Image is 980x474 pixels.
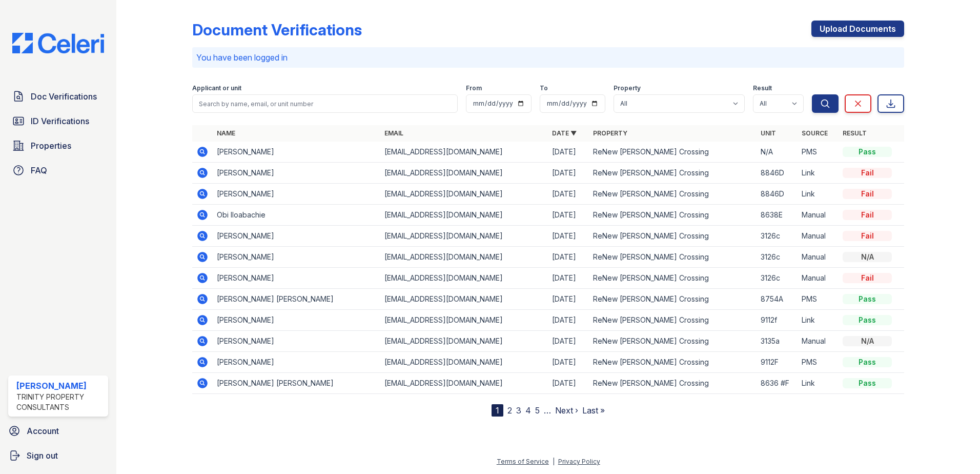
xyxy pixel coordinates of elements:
div: Pass [843,357,892,367]
td: ReNew [PERSON_NAME] Crossing [589,331,757,352]
span: Doc Verifications [31,90,97,103]
td: [DATE] [548,205,589,226]
span: … [544,404,551,417]
label: Result [753,84,772,92]
span: Sign out [27,449,58,462]
td: ReNew [PERSON_NAME] Crossing [589,247,757,268]
td: [PERSON_NAME] [213,310,380,331]
td: Link [798,373,839,394]
input: Search by name, email, or unit number [192,94,458,113]
td: Manual [798,226,839,247]
td: [EMAIL_ADDRESS][DOMAIN_NAME] [380,331,548,352]
td: ReNew [PERSON_NAME] Crossing [589,184,757,205]
td: ReNew [PERSON_NAME] Crossing [589,226,757,247]
td: [EMAIL_ADDRESS][DOMAIN_NAME] [380,373,548,394]
td: Manual [798,331,839,352]
div: Pass [843,147,892,157]
td: PMS [798,289,839,310]
div: Pass [843,294,892,304]
a: Next › [555,405,578,416]
td: ReNew [PERSON_NAME] Crossing [589,205,757,226]
td: [PERSON_NAME] [213,184,380,205]
td: [DATE] [548,247,589,268]
td: [DATE] [548,373,589,394]
td: 3126c [757,268,798,289]
td: [EMAIL_ADDRESS][DOMAIN_NAME] [380,289,548,310]
td: 8846D [757,184,798,205]
td: [DATE] [548,289,589,310]
a: 2 [507,405,512,416]
div: [PERSON_NAME] [16,380,104,392]
td: [DATE] [548,142,589,163]
td: [EMAIL_ADDRESS][DOMAIN_NAME] [380,352,548,373]
td: Manual [798,205,839,226]
td: [DATE] [548,352,589,373]
div: 1 [492,404,503,417]
div: N/A [843,252,892,262]
td: Link [798,310,839,331]
a: Unit [761,129,776,137]
td: 3135a [757,331,798,352]
td: 8638E [757,205,798,226]
td: [PERSON_NAME] [PERSON_NAME] [213,289,380,310]
label: From [466,84,482,92]
td: ReNew [PERSON_NAME] Crossing [589,163,757,184]
div: N/A [843,336,892,346]
td: [DATE] [548,163,589,184]
a: Terms of Service [497,458,549,465]
a: Doc Verifications [8,86,108,107]
td: [DATE] [548,184,589,205]
td: [EMAIL_ADDRESS][DOMAIN_NAME] [380,142,548,163]
label: To [540,84,548,92]
td: [EMAIL_ADDRESS][DOMAIN_NAME] [380,247,548,268]
td: [DATE] [548,226,589,247]
td: 9112f [757,310,798,331]
td: [DATE] [548,331,589,352]
td: Obi Iloabachie [213,205,380,226]
td: [EMAIL_ADDRESS][DOMAIN_NAME] [380,310,548,331]
td: [PERSON_NAME] [PERSON_NAME] [213,373,380,394]
div: Pass [843,315,892,325]
td: [DATE] [548,310,589,331]
a: Source [802,129,828,137]
a: Account [4,421,112,441]
a: Sign out [4,445,112,466]
label: Property [614,84,641,92]
td: [PERSON_NAME] [213,352,380,373]
td: [PERSON_NAME] [213,247,380,268]
div: Document Verifications [192,21,362,39]
td: PMS [798,142,839,163]
td: ReNew [PERSON_NAME] Crossing [589,268,757,289]
td: Link [798,184,839,205]
a: Last » [582,405,605,416]
td: [PERSON_NAME] [213,142,380,163]
td: 8754A [757,289,798,310]
div: Fail [843,189,892,199]
td: 3126c [757,226,798,247]
label: Applicant or unit [192,84,241,92]
span: ID Verifications [31,115,89,127]
a: Property [593,129,627,137]
div: Fail [843,231,892,241]
td: 8636 #F [757,373,798,394]
a: 4 [525,405,531,416]
td: Link [798,163,839,184]
div: Pass [843,378,892,388]
td: N/A [757,142,798,163]
div: | [553,458,555,465]
td: ReNew [PERSON_NAME] Crossing [589,289,757,310]
p: You have been logged in [196,51,900,64]
td: [EMAIL_ADDRESS][DOMAIN_NAME] [380,268,548,289]
td: 8846D [757,163,798,184]
td: ReNew [PERSON_NAME] Crossing [589,310,757,331]
div: Trinity Property Consultants [16,392,104,412]
a: FAQ [8,160,108,181]
td: ReNew [PERSON_NAME] Crossing [589,142,757,163]
div: Fail [843,210,892,220]
img: CE_Logo_Blue-a8612792a0a2168367f1c8372b55b34899dd931a85d93a1a3d3e32e68fde9ad4.png [4,33,112,53]
div: Fail [843,273,892,283]
td: Manual [798,268,839,289]
span: Properties [31,140,71,152]
a: Name [217,129,235,137]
